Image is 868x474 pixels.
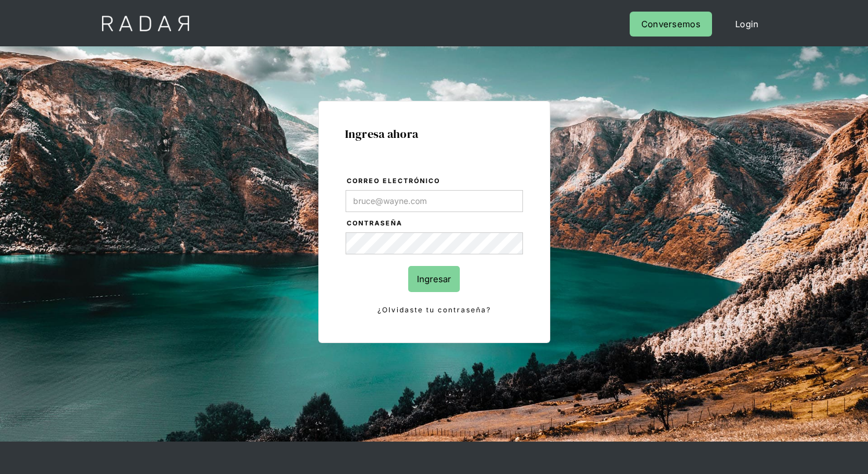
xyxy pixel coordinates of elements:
[345,175,524,316] form: Login Form
[630,12,712,37] a: Conversemos
[346,304,523,316] a: ¿Olvidaste tu contraseña?
[345,127,524,140] h1: Ingresa ahora
[347,218,523,229] label: Contraseña
[346,190,523,212] input: bruce@wayne.com
[347,176,523,187] label: Correo electrónico
[408,266,460,292] input: Ingresar
[724,12,771,37] a: Login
